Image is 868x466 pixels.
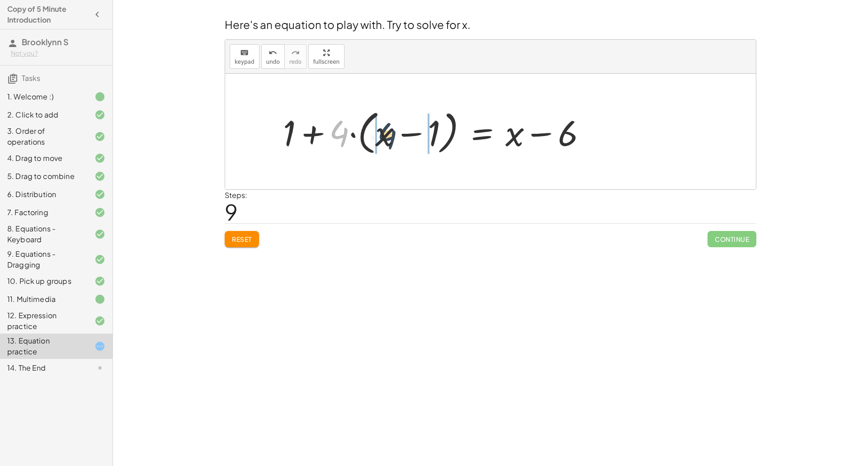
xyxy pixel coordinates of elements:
span: 9 [225,198,238,226]
button: fullscreen [308,44,344,69]
i: Task finished. [94,294,105,305]
div: 11. Multimedia [7,294,80,305]
button: redoredo [284,44,307,69]
div: 7. Factoring [7,207,80,218]
span: Tasks [22,73,40,83]
div: 1. Welcome :) [7,91,80,102]
h4: Copy of 5 Minute Introduction [7,4,89,25]
i: Task finished. [94,91,105,102]
i: Task finished and correct. [94,171,105,182]
div: 14. The End [7,362,80,373]
i: Task started. [94,341,105,352]
span: Here's an equation to play with. Try to solve for x. [225,18,471,31]
div: 13. Equation practice [7,335,80,357]
i: redo [291,47,300,58]
div: Not you? [11,49,105,58]
i: Task finished and correct. [94,315,105,326]
i: Task finished and correct. [94,131,105,142]
div: 2. Click to add [7,109,80,120]
button: undoundo [261,44,285,69]
i: Task finished and correct. [94,153,105,164]
i: Task finished and correct. [94,276,105,287]
button: keyboardkeypad [230,44,259,69]
div: 8. Equations - Keyboard [7,223,80,245]
div: 10. Pick up groups [7,276,80,287]
span: Brooklynn S [22,37,69,47]
label: Steps: [225,190,247,200]
i: Task finished and correct. [94,254,105,265]
span: redo [289,59,302,65]
button: Reset [225,231,259,247]
div: 3. Order of operations [7,126,80,147]
div: 9. Equations - Dragging [7,249,80,270]
span: fullscreen [313,59,340,65]
i: keyboard [240,47,249,58]
i: Task finished and correct. [94,229,105,240]
i: Task finished and correct. [94,189,105,200]
i: Task finished and correct. [94,207,105,218]
span: Reset [232,235,252,243]
div: 4. Drag to move [7,153,80,164]
i: undo [269,47,277,58]
div: 12. Expression practice [7,310,80,332]
div: 5. Drag to combine [7,171,80,182]
i: Task finished and correct. [94,109,105,120]
span: keypad [235,59,255,65]
div: 6. Distribution [7,189,80,200]
i: Task not started. [94,362,105,373]
span: undo [266,59,280,65]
